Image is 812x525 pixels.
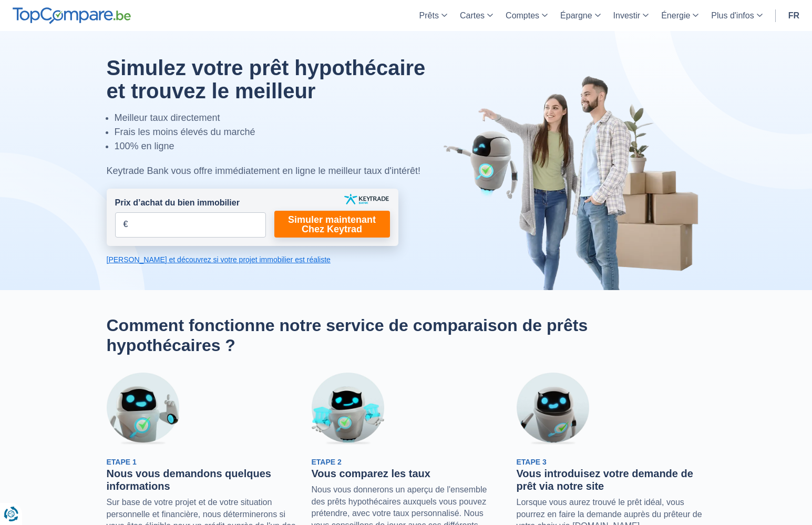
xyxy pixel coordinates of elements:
[107,56,450,102] h1: Simulez votre prêt hypothécaire et trouvez le meilleur
[115,111,450,125] li: Meilleur taux directement
[115,139,450,153] li: 100% en ligne
[107,315,706,356] h2: Comment fonctionne notre service de comparaison de prêts hypothécaires ?
[344,194,389,204] img: keytrade
[312,467,501,480] h3: Vous comparez les taux
[517,458,547,466] span: Etape 3
[107,467,296,492] h3: Nous vous demandons quelques informations
[107,164,450,178] div: Keytrade Bank vous offre immédiatement en ligne le meilleur taux d'intérêt!
[107,458,137,466] span: Etape 1
[274,211,390,238] a: Simuler maintenant Chez Keytrad
[517,373,589,445] img: Etape 3
[107,373,179,445] img: Etape 1
[443,75,706,290] img: image-hero
[312,373,384,445] img: Etape 2
[13,7,131,24] img: TopCompare
[107,254,398,265] a: [PERSON_NAME] et découvrez si votre projet immobilier est réaliste
[312,458,342,466] span: Etape 2
[124,219,128,231] span: €
[115,197,240,209] label: Prix d’achat du bien immobilier
[517,467,706,492] h3: Vous introduisez votre demande de prêt via notre site
[115,125,450,139] li: Frais les moins élevés du marché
